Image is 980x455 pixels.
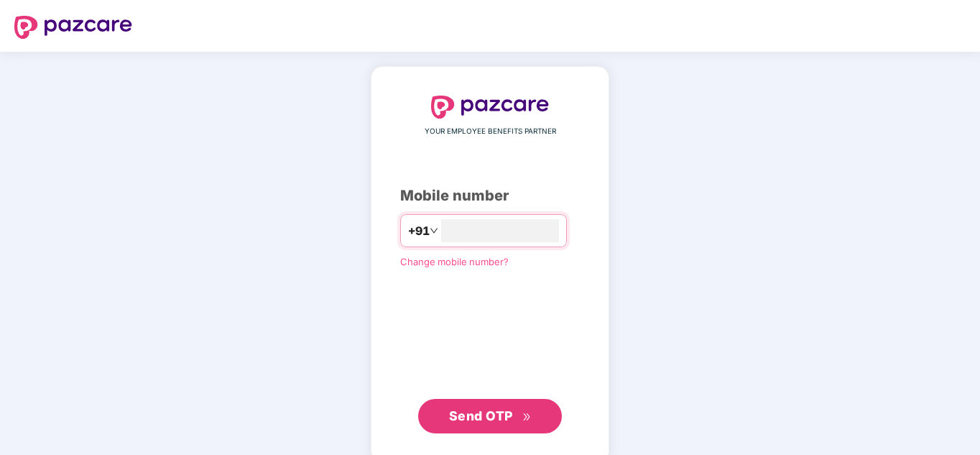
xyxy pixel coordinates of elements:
span: Send OTP [449,408,513,423]
span: down [430,226,438,235]
button: Send OTPdouble-right [418,399,562,433]
span: double-right [522,413,532,422]
img: logo [14,16,132,39]
a: Change mobile number? [400,256,509,267]
div: Mobile number [400,185,580,207]
span: +91 [408,222,430,240]
img: logo [431,96,549,119]
span: YOUR EMPLOYEE BENEFITS PARTNER [425,126,556,137]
